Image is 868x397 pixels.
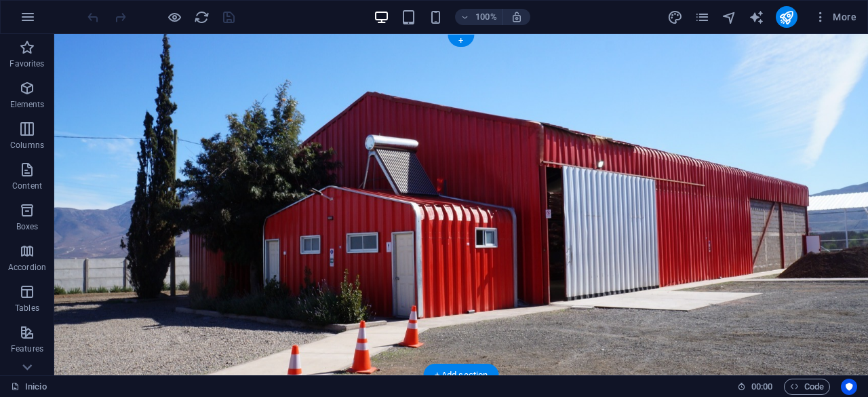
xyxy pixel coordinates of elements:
p: Boxes [16,221,39,232]
button: 100% [455,9,503,25]
button: reload [193,9,210,25]
p: Columns [10,140,44,151]
h6: Session time [737,379,773,395]
p: Elements [10,99,45,110]
button: design [667,9,684,25]
button: Code [784,379,830,395]
button: pages [694,9,711,25]
i: AI Writer [749,10,764,25]
h6: 100% [475,9,497,25]
button: Click here to leave preview mode and continue editing [166,9,182,25]
p: Accordion [8,262,46,273]
button: More [808,6,862,28]
span: 00 00 [751,379,772,395]
i: On resize automatically adjust zoom level to fit chosen device. [511,11,523,23]
p: Favorites [9,58,44,69]
i: Pages (Ctrl+Alt+S) [694,10,710,25]
button: publish [776,6,797,28]
span: More [814,10,856,24]
button: text_generator [749,9,765,25]
div: + Add section [424,364,499,387]
span: Code [790,379,824,395]
i: Publish [778,10,794,25]
span: : [761,381,763,392]
i: Reload page [194,10,210,25]
p: Content [12,181,42,191]
i: Navigator [722,10,737,25]
button: navigator [722,9,738,25]
p: Tables [15,303,39,314]
p: Features [11,343,43,354]
button: Usercentrics [841,379,857,395]
a: Click to cancel selection. Double-click to open Pages [11,379,47,395]
i: Design (Ctrl+Alt+Y) [667,10,683,25]
div: + [448,35,474,47]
